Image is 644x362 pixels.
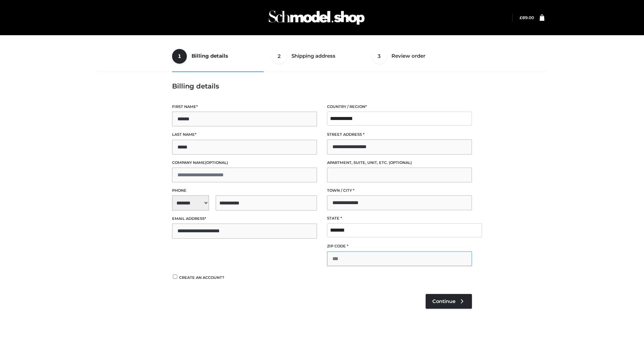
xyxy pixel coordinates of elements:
span: Create an account? [179,275,224,280]
label: State [327,215,472,222]
a: Continue [426,294,472,309]
span: Continue [432,298,455,304]
label: Last name [172,131,317,138]
label: Country / Region [327,104,472,110]
label: Street address [327,131,472,138]
label: Apartment, suite, unit, etc. [327,160,472,166]
h3: Billing details [172,82,472,90]
label: Company name [172,160,317,166]
img: Schmodel Admin 964 [266,4,367,31]
label: Town / City [327,187,472,194]
span: (optional) [205,160,228,165]
label: ZIP Code [327,243,472,249]
label: Email address [172,216,317,222]
a: £89.00 [520,15,534,20]
label: First name [172,104,317,110]
label: Phone [172,187,317,194]
bdi: 89.00 [520,15,534,20]
input: Create an account? [172,275,178,279]
span: (optional) [389,160,412,165]
span: £ [520,15,522,20]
